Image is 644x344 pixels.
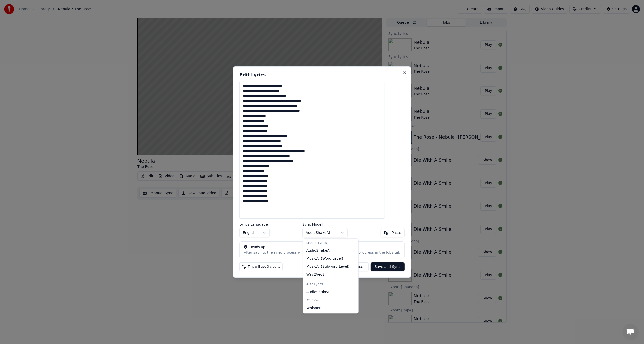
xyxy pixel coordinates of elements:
div: Manual Lyrics [304,240,357,247]
span: Wav2Vec2 [306,272,325,277]
span: AudioShakeAI [306,248,331,253]
span: AudioShakeAI [306,290,331,295]
span: MusicAI ( Word Level ) [306,256,343,261]
span: Whisper [306,306,321,311]
span: MusicAI ( Subword Level ) [306,264,349,269]
span: MusicAI [306,298,320,303]
div: Auto Lyrics [304,281,357,288]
